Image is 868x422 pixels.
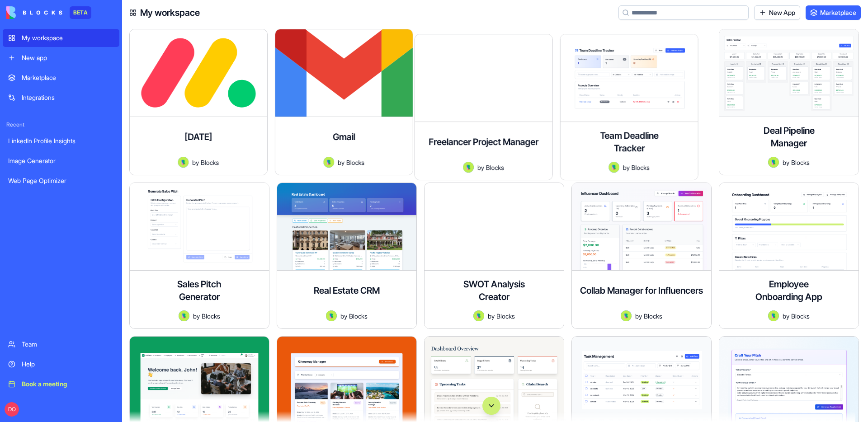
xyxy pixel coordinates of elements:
[719,183,859,329] a: Employee Onboarding AppAvatarbyBlocks
[129,183,269,329] a: Sales Pitch GeneratorAvatarbyBlocks
[3,375,119,393] a: Book a meeting
[424,29,564,175] a: Freelancer Project ManagerAvatarbyBlocks
[458,278,530,303] h4: SWOT Analysis Creator
[3,49,119,67] a: New app
[791,311,810,321] span: Blocks
[473,310,484,321] img: Avatar
[22,380,114,389] div: Book a meeting
[753,278,825,303] h4: Employee Onboarding App
[179,310,189,321] img: Avatar
[340,311,347,321] span: by
[3,335,119,353] a: Team
[277,183,417,329] a: Real Estate CRMAvatarbyBlocks
[277,29,417,175] a: GmailAvatarbyBlocks
[140,6,200,19] h4: My workspace
[5,402,19,417] span: DO
[8,156,114,165] div: Image Generator
[326,310,337,321] img: Avatar
[184,131,212,143] h4: [DATE]
[22,340,114,349] div: Team
[783,311,789,321] span: by
[129,29,269,175] a: [DATE]AvatarbyBlocks
[486,163,504,172] span: Blocks
[346,158,364,167] span: Blocks
[429,136,538,148] h4: Freelancer Project Manager
[3,152,119,170] a: Image Generator
[424,183,564,329] a: SWOT Analysis CreatorAvatarbyBlocks
[22,73,114,82] div: Marketplace
[202,311,220,321] span: Blocks
[193,311,200,321] span: by
[70,6,91,19] div: BETA
[635,311,642,321] span: by
[323,157,334,168] img: Avatar
[3,29,119,47] a: My workspace
[22,53,114,62] div: New app
[338,158,344,167] span: by
[8,176,114,185] div: Web Page Optimizer
[22,93,114,102] div: Integrations
[644,311,662,321] span: Blocks
[719,29,859,175] a: Deal Pipeline ManagerAvatarbyBlocks
[349,311,368,321] span: Blocks
[3,69,119,87] a: Marketplace
[22,360,114,369] div: Help
[477,163,484,172] span: by
[768,157,779,168] img: Avatar
[754,5,800,20] a: New App
[163,278,236,303] h4: Sales Pitch Generator
[3,355,119,373] a: Help
[806,5,861,20] a: Marketplace
[314,284,380,297] h4: Real Estate CRM
[3,172,119,190] a: Web Page Optimizer
[791,158,810,167] span: Blocks
[3,89,119,107] a: Integrations
[621,310,632,321] img: Avatar
[783,158,789,167] span: by
[623,163,630,172] span: by
[463,162,474,173] img: Avatar
[333,131,355,143] h4: Gmail
[201,158,219,167] span: Blocks
[3,121,119,128] span: Recent
[609,162,619,173] img: Avatar
[482,397,500,415] button: Scroll to bottom
[22,33,114,42] div: My workspace
[571,183,712,329] a: Collab Manager for InfluencersAvatarbyBlocks
[580,284,703,297] h4: Collab Manager for Influencers
[496,311,515,321] span: Blocks
[571,29,712,175] a: Team Deadline TrackerAvatarbyBlocks
[178,157,189,168] img: Avatar
[8,136,114,145] div: LinkedIn Profile Insights
[6,6,62,19] img: logo
[632,163,650,172] span: Blocks
[768,310,779,321] img: Avatar
[6,6,91,19] a: BETA
[594,129,665,155] h4: Team Deadline Tracker
[488,311,495,321] span: by
[3,132,119,150] a: LinkedIn Profile Insights
[192,158,199,167] span: by
[753,124,825,150] h4: Deal Pipeline Manager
